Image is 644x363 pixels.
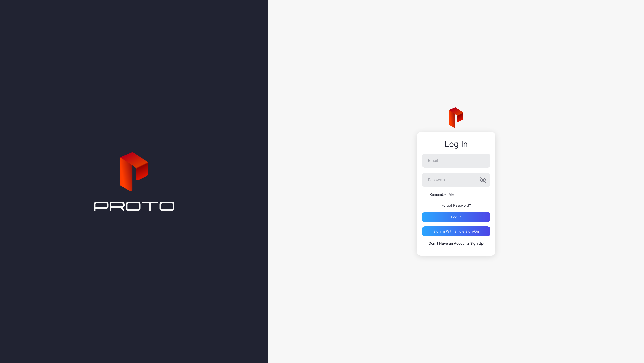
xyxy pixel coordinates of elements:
input: Email [422,154,490,168]
div: Log In [422,139,490,149]
div: Sign in With Single Sign-On [433,229,479,233]
button: Password [480,177,486,183]
label: Remember Me [430,192,454,197]
button: Log in [422,212,490,222]
p: Don`t Have an Account? [422,240,490,246]
a: Sign Up [470,241,484,245]
a: Forgot Password? [441,203,471,207]
input: Password [422,173,490,187]
div: Log in [451,215,461,219]
button: Sign in With Single Sign-On [422,226,490,236]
